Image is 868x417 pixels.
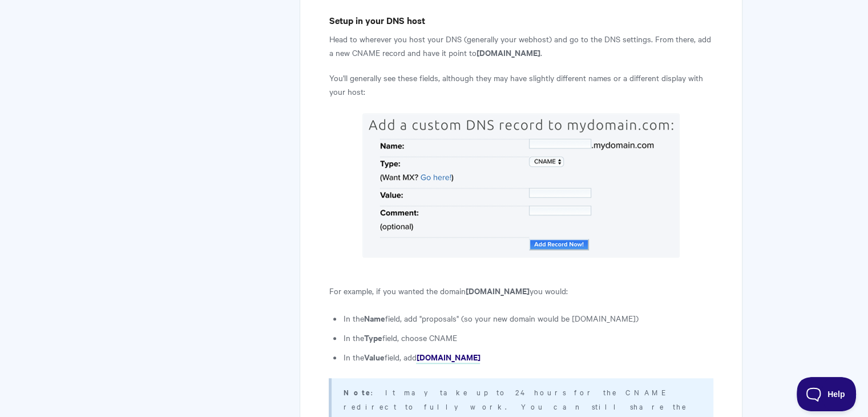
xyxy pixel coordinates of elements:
p: You'll generally see these fields, although they may have slightly different names or a different... [329,71,713,98]
iframe: Toggle Customer Support [797,377,857,411]
img: A sample CNAME record form with no data entered [362,113,680,258]
li: In the field, choose CNAME [343,331,713,344]
strong: Name [364,312,385,324]
p: For example, if you wanted the domain you would: [329,284,713,298]
strong: [DOMAIN_NAME] [416,351,480,363]
a: [DOMAIN_NAME] [416,351,480,364]
strong: Type [364,331,382,343]
strong: [DOMAIN_NAME] [476,46,540,58]
strong: Note [343,387,370,398]
li: In the field, add [343,350,713,364]
li: In the field, add "proposals" (so your new domain would be [DOMAIN_NAME]) [343,311,713,325]
h4: Setup in your DNS host [329,13,713,27]
p: Head to wherever you host your DNS (generally your webhost) and go to the DNS settings. From ther... [329,32,713,59]
strong: [DOMAIN_NAME] [465,284,529,296]
strong: Value [364,351,384,363]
